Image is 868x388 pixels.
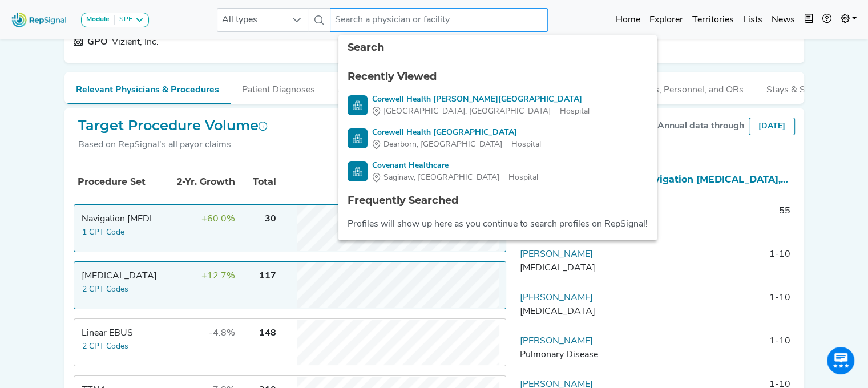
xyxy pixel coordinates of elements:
div: Frequently Searched [348,193,648,208]
a: Home [611,9,645,31]
div: Corewell Health [PERSON_NAME][GEOGRAPHIC_DATA] [372,94,590,106]
h2: Target Procedure Volume [78,118,268,134]
button: Intel Book [800,9,818,31]
span: -4.8% [209,329,235,338]
th: Total [238,163,278,201]
a: [PERSON_NAME] [520,337,593,346]
div: Vizient, Inc. [112,35,159,49]
th: 2-Yr. Growth [163,163,237,201]
li: Covenant Healthcare [338,155,657,188]
div: Corewell Health [GEOGRAPHIC_DATA] [372,127,541,139]
a: Corewell Health [GEOGRAPHIC_DATA]Dearborn, [GEOGRAPHIC_DATA]Hospital [348,127,648,151]
div: SPE [115,15,132,25]
span: [GEOGRAPHIC_DATA], [GEOGRAPHIC_DATA] [383,106,551,118]
td: 1-10 [635,291,795,325]
button: Relevant Physicians & Procedures [64,72,231,104]
span: Dearborn, [GEOGRAPHIC_DATA] [383,139,502,151]
button: 2 CPT Codes [82,340,129,353]
span: All types [217,9,286,31]
div: Hospital [372,172,538,184]
div: Navigation Bronchoscopy [82,212,160,226]
div: Hospital [372,106,590,118]
input: Search a physician or facility [330,8,548,32]
img: Hospital Search Icon [348,95,368,115]
div: Recently Viewed [348,69,648,84]
button: Accreditations & Affiliations [326,72,463,103]
button: Patient Diagnoses [231,72,326,103]
button: Beds, Personnel, and ORs [627,72,755,103]
li: Corewell Health William Beaumont University Hospital [338,89,657,122]
td: 1-10 [635,248,795,282]
div: [DATE] [749,118,795,135]
img: Hospital Search Icon [348,161,368,181]
a: Explorer [645,9,688,31]
th: Navigation Bronchoscopy, Transbronchial Biopsy [636,161,794,199]
td: 55 [635,204,795,239]
div: GPO [87,35,107,49]
div: Annual data through [657,119,744,133]
button: 2 CPT Codes [82,283,129,296]
a: Territories [688,9,738,31]
a: News [767,9,800,31]
strong: Module [86,16,110,23]
a: [PERSON_NAME] [520,250,593,259]
span: 30 [265,215,276,224]
a: [PERSON_NAME] [520,293,593,302]
span: +60.0% [201,215,235,224]
div: Pulmonary Disease [520,348,631,362]
span: Saginaw, [GEOGRAPHIC_DATA] [383,172,499,184]
div: Thoracic Surgery [520,261,631,275]
div: Thoracic Surgery [520,305,631,318]
div: Based on RepSignal's all payor claims. [78,138,268,152]
a: Corewell Health [PERSON_NAME][GEOGRAPHIC_DATA][GEOGRAPHIC_DATA], [GEOGRAPHIC_DATA]Hospital [348,94,648,118]
button: ModuleSPE [81,13,149,27]
div: Linear EBUS [82,326,160,340]
a: Covenant HealthcareSaginaw, [GEOGRAPHIC_DATA]Hospital [348,160,648,184]
button: Stays & Services [755,72,845,103]
li: Corewell Health Dearborn Hospital [338,122,657,155]
div: Transbronchial Biopsy [82,269,160,283]
img: Hospital Search Icon [348,128,368,148]
span: 148 [259,329,276,338]
th: Procedure Set [76,163,162,201]
span: Search [348,41,384,54]
span: 117 [259,272,276,281]
a: Lists [738,9,767,31]
button: 1 CPT Code [82,226,125,239]
div: Covenant Healthcare [372,160,538,172]
span: +12.7% [201,272,235,281]
td: 1-10 [635,334,795,369]
div: Hospital [372,139,541,151]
